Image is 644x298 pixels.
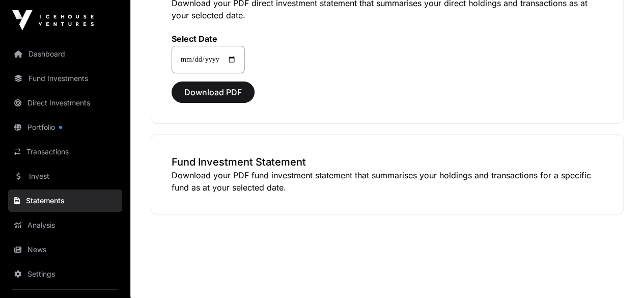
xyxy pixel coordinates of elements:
a: Portfolio [8,116,122,139]
p: Download your PDF fund investment statement that summarises your holdings and transactions for a ... [172,169,603,194]
a: Settings [8,263,122,285]
a: Download PDF [172,92,255,102]
a: Direct Investments [8,92,122,114]
a: Analysis [8,214,122,236]
img: Icehouse Ventures Logo [12,10,94,31]
a: Invest [8,165,122,187]
span: Download PDF [184,86,242,98]
a: Dashboard [8,43,122,65]
a: Transactions [8,141,122,163]
a: Fund Investments [8,67,122,90]
button: Download PDF [172,82,255,103]
a: News [8,238,122,261]
a: Statements [8,189,122,212]
h3: Fund Investment Statement [172,155,603,169]
label: Select Date [172,34,245,44]
iframe: Chat Widget [593,249,644,298]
